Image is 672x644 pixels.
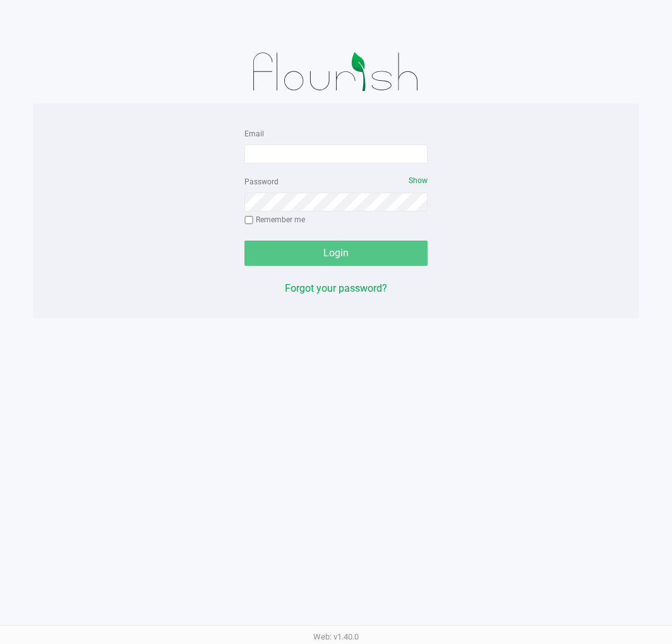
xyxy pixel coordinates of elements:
[244,216,253,225] input: Remember me
[244,214,305,225] label: Remember me
[313,632,359,641] span: Web: v1.40.0
[285,281,387,296] button: Forgot your password?
[244,128,264,140] label: Email
[409,176,428,185] span: Show
[244,176,279,188] label: Password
